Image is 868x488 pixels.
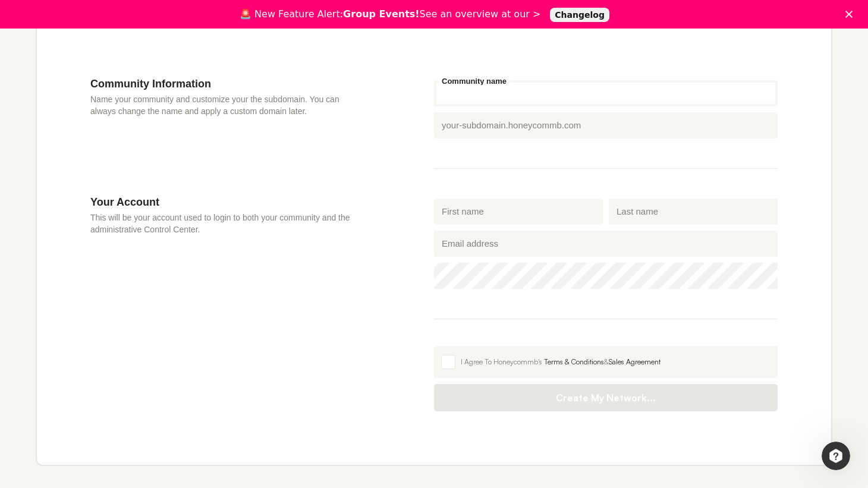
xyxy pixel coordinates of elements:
input: Last name [609,199,778,225]
input: Email address [434,231,778,257]
div: Close [845,11,857,18]
input: First name [434,199,603,225]
div: I Agree To Honeycommb's & [461,357,770,367]
label: Community name [439,77,510,85]
iframe: Intercom live chat [822,442,850,470]
h3: Community Information [90,77,363,90]
button: Create My Network... [434,384,778,411]
b: Group Events! [343,8,420,20]
div: 🚨 New Feature Alert: See an overview at our > [240,8,540,20]
a: Changelog [550,8,609,22]
span: Create My Network... [446,392,766,404]
a: Terms & Conditions [544,357,604,366]
a: Sales Agreement [609,357,661,366]
h3: Your Account [90,196,363,209]
p: This will be your account used to login to both your community and the administrative Control Cen... [90,212,363,235]
input: Community name [434,80,778,106]
p: Name your community and customize your the subdomain. You can always change the name and apply a ... [90,93,363,117]
input: your-subdomain.honeycommb.com [434,112,778,138]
